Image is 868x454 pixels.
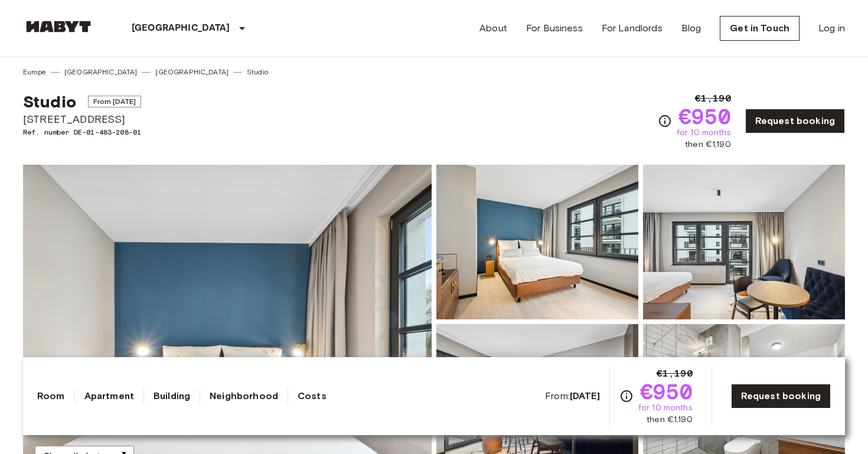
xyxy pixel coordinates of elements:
p: [GEOGRAPHIC_DATA] [132,21,230,35]
img: Habyt [23,21,94,32]
a: [GEOGRAPHIC_DATA] [155,67,229,77]
span: €1,190 [695,92,731,106]
span: [STREET_ADDRESS] [23,112,141,127]
a: Room [37,389,65,403]
span: €950 [678,106,731,127]
span: €1,190 [657,367,693,381]
img: Picture of unit DE-01-483-208-01 [436,165,638,319]
span: Studio [23,92,76,112]
a: [GEOGRAPHIC_DATA] [64,67,138,77]
a: Costs [298,389,327,403]
svg: Check cost overview for full price breakdown. Please note that discounts apply to new joiners onl... [619,389,634,403]
span: for 10 months [638,402,693,414]
a: Studio [247,67,268,77]
a: For Business [526,21,583,35]
span: for 10 months [677,127,731,139]
b: [DATE] [570,390,600,401]
span: then €1,190 [647,414,693,426]
a: Log in [818,21,845,35]
a: Apartment [84,389,134,403]
a: Request booking [745,109,845,133]
img: Picture of unit DE-01-483-208-01 [643,165,845,319]
a: Get in Touch [720,16,800,41]
a: Building [154,389,190,403]
a: Blog [681,21,701,35]
span: Ref. number DE-01-483-208-01 [23,127,141,138]
span: €950 [640,381,693,402]
span: From: [545,390,600,403]
span: From [DATE] [88,96,142,107]
a: Europe [23,67,46,77]
span: then €1,190 [685,139,731,151]
a: Neighborhood [210,389,278,403]
a: For Landlords [602,21,663,35]
a: About [479,21,507,35]
a: Request booking [731,384,831,409]
svg: Check cost overview for full price breakdown. Please note that discounts apply to new joiners onl... [658,114,672,128]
